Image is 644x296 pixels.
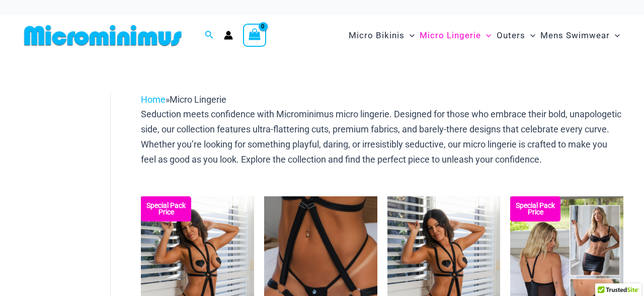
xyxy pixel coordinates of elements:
[170,94,226,105] span: Micro Lingerie
[610,23,620,48] span: Menu Toggle
[141,94,226,105] span: »
[349,23,405,48] span: Micro Bikinis
[141,107,623,167] p: Seduction meets confidence with Microminimus micro lingerie. Designed for those who embrace their...
[481,23,491,48] span: Menu Toggle
[141,94,166,105] a: Home
[141,202,191,215] b: Special Pack Price
[224,31,233,40] a: Account icon link
[346,20,417,51] a: Micro BikinisMenu ToggleMenu Toggle
[345,19,624,52] nav: Site Navigation
[205,29,214,42] a: Search icon link
[420,23,481,48] span: Micro Lingerie
[494,20,538,51] a: OutersMenu ToggleMenu Toggle
[25,84,116,285] iframe: TrustedSite Certified
[497,23,525,48] span: Outers
[417,20,494,51] a: Micro LingerieMenu ToggleMenu Toggle
[20,24,186,47] img: MM SHOP LOGO FLAT
[538,20,622,51] a: Mens SwimwearMenu ToggleMenu Toggle
[540,23,610,48] span: Mens Swimwear
[243,24,266,47] a: View Shopping Cart, empty
[405,23,415,48] span: Menu Toggle
[525,23,535,48] span: Menu Toggle
[510,202,560,215] b: Special Pack Price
